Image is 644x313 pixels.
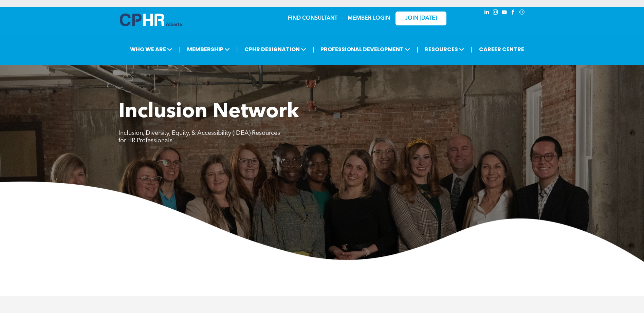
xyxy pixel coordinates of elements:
[128,43,174,56] span: WHO WE ARE
[471,42,473,56] li: |
[348,16,390,21] a: MEMBER LOGIN
[318,43,412,56] span: PROFESSIONAL DEVELOPMENT
[118,102,299,122] span: Inclusion Network
[501,8,508,18] a: youtube
[417,42,418,56] li: |
[118,130,280,144] span: Inclusion, Diversity, Equity, & Accessibility (IDEA) Resources for HR Professionals
[405,15,437,22] span: JOIN [DATE]
[242,43,308,56] span: CPHR DESIGNATION
[483,8,491,18] a: linkedin
[510,8,517,18] a: facebook
[492,8,499,18] a: instagram
[313,42,314,56] li: |
[288,16,337,21] a: FIND CONSULTANT
[477,43,526,56] a: CAREER CENTRE
[395,12,446,25] a: JOIN [DATE]
[518,8,526,18] a: Social network
[120,14,182,26] img: A blue and white logo for cp alberta
[423,43,466,56] span: RESOURCES
[236,42,238,56] li: |
[185,43,232,56] span: MEMBERSHIP
[179,42,181,56] li: |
